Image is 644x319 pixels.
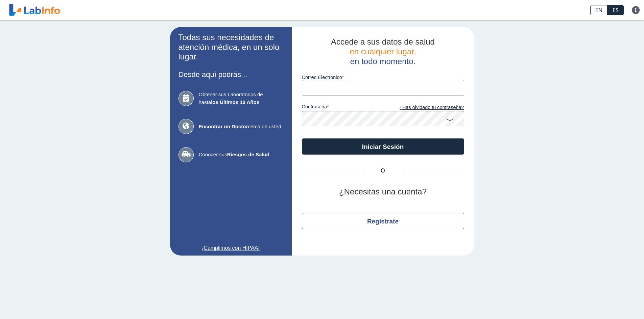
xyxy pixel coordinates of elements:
[199,151,283,159] span: Conocer sus
[302,138,464,155] button: Iniciar Sesión
[350,47,416,56] span: en cualquier lugar,
[350,57,415,66] span: en todo momento.
[178,70,283,79] h3: Desde aquí podrás...
[331,37,435,46] span: Accede a sus datos de salud
[199,91,283,106] span: Obtener sus Laboratorios de hasta
[199,123,283,131] span: cerca de usted
[302,75,464,80] label: Correo Electronico
[363,167,403,175] span: O
[383,104,464,111] a: ¿Has olvidado tu contraseña?
[607,5,624,15] a: ES
[178,244,283,252] a: ¡Cumplimos con HIPAA!
[302,213,464,229] button: Regístrate
[302,187,464,197] h2: ¿Necesitas una cuenta?
[590,5,607,15] a: EN
[302,104,383,111] label: contraseña
[199,124,248,129] b: Encontrar un Doctor
[211,99,259,105] b: los Últimos 10 Años
[178,33,283,62] h2: Todas sus necesidades de atención médica, en un solo lugar.
[227,152,269,157] b: Riesgos de Salud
